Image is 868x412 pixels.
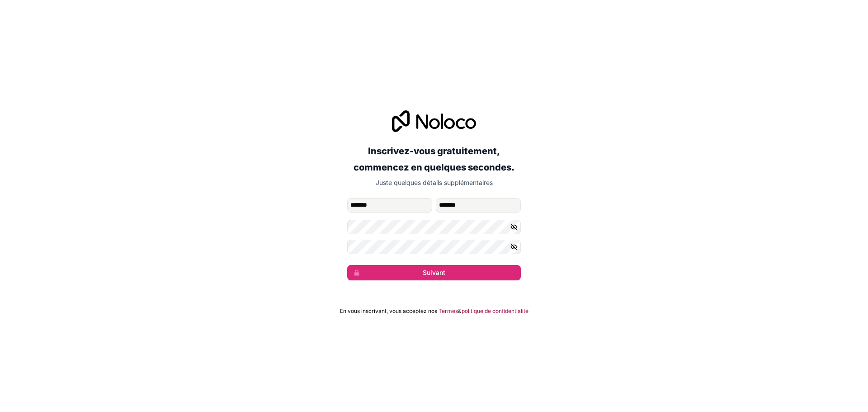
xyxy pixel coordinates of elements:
font: Suivant [423,269,445,276]
font: En vous inscrivant, vous acceptez nos [340,308,437,314]
input: Mot de passe [347,220,521,234]
input: nom de famille [436,198,521,213]
font: Inscrivez-vous gratuitement, commencez en quelques secondes. [354,146,514,173]
input: Confirmez le mot de passe [347,240,521,254]
font: politique de confidentialité [462,308,528,314]
font: Juste quelques détails supplémentaires [376,179,493,186]
a: Termes [439,308,458,315]
a: politique de confidentialité [462,308,528,315]
input: prénom [347,198,432,213]
font: & [458,308,462,314]
button: Suivant [347,265,521,280]
font: Termes [439,308,458,314]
